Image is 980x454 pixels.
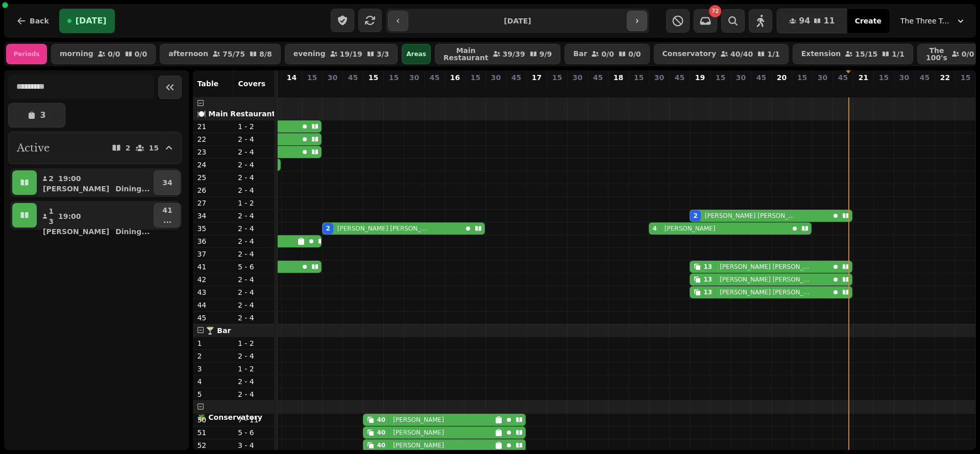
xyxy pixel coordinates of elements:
[197,121,230,132] p: 21
[307,72,317,83] p: 15
[892,51,904,58] p: 1 / 1
[961,72,970,83] p: 15
[160,44,281,64] button: afternoon75/758/8
[855,17,881,24] span: Create
[115,184,150,194] p: Dining ...
[859,85,867,95] p: 0
[377,428,385,437] div: 40
[444,47,488,61] p: Main Restaurant
[197,236,230,246] p: 36
[223,51,245,58] p: 75 / 75
[879,72,889,83] p: 15
[777,72,787,83] p: 20
[695,72,705,83] p: 19
[197,389,230,399] p: 5
[238,300,271,310] p: 2 - 4
[720,263,813,271] p: [PERSON_NAME] [PERSON_NAME]
[197,262,230,272] p: 41
[154,203,181,228] button: 41...
[238,223,271,234] p: 2 - 4
[197,287,230,297] p: 43
[158,75,182,99] button: Collapse sidebar
[393,428,444,437] p: [PERSON_NAME]
[962,85,970,95] p: 0
[8,9,57,33] button: Back
[879,85,888,95] p: 0
[238,185,271,195] p: 2 - 4
[238,198,271,208] p: 1 - 2
[655,85,663,95] p: 4
[377,51,389,58] p: 3 / 3
[162,178,172,188] p: 34
[900,85,908,95] p: 0
[736,72,746,83] p: 30
[920,72,929,83] p: 45
[634,72,644,83] p: 15
[197,351,230,361] p: 2
[654,44,789,64] button: Conservatory40/401/1
[149,144,159,152] p: 15
[238,134,271,144] p: 2 - 4
[737,85,745,95] p: 0
[377,416,385,424] div: 40
[511,72,521,83] p: 45
[393,441,444,449] p: [PERSON_NAME]
[847,9,890,33] button: Create
[238,364,271,374] p: 1 - 2
[962,51,974,58] p: 0 / 0
[8,103,65,128] button: 3
[920,85,928,95] p: 0
[926,47,947,61] p: The 100's
[696,85,704,105] p: 15
[238,274,271,285] p: 2 - 4
[712,9,719,14] span: 72
[308,85,316,95] p: 0
[601,51,614,58] p: 0 / 0
[238,351,271,361] p: 2 - 4
[6,44,47,64] div: Periods
[540,51,552,58] p: 9 / 9
[730,51,753,58] p: 40 / 40
[675,72,684,83] p: 45
[58,173,81,184] p: 19:00
[823,17,835,25] span: 11
[703,275,712,284] div: 13
[197,110,275,118] span: 🍽️ Main Restaurant
[126,144,131,152] p: 2
[238,287,271,297] p: 2 - 4
[168,50,208,58] p: afternoon
[693,212,697,220] div: 2
[532,72,542,83] p: 17
[51,44,156,64] button: morning0/00/0
[377,441,385,449] div: 40
[197,223,230,234] p: 35
[818,85,826,95] p: 0
[716,72,725,83] p: 15
[552,72,562,83] p: 15
[238,376,271,387] p: 2 - 4
[238,389,271,399] p: 2 - 4
[197,172,230,183] p: 25
[899,72,909,83] p: 30
[839,85,847,95] p: 0
[238,160,271,170] p: 2 - 4
[777,85,786,95] p: 0
[60,50,93,58] p: morning
[238,211,271,221] p: 2 - 4
[162,205,172,215] p: 41
[197,211,230,221] p: 34
[39,170,152,195] button: 219:00[PERSON_NAME]Dining...
[435,44,560,64] button: Main Restaurant39/399/9
[894,12,972,30] button: The Three Trees
[43,184,109,194] p: [PERSON_NAME]
[154,170,181,195] button: 34
[767,51,780,58] p: 1 / 1
[553,85,561,95] p: 0
[238,338,271,348] p: 1 - 2
[238,313,271,323] p: 2 - 4
[777,9,847,33] button: 9411
[703,288,712,296] div: 13
[328,85,336,95] p: 2
[340,51,362,58] p: 19 / 19
[573,50,587,58] p: Bar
